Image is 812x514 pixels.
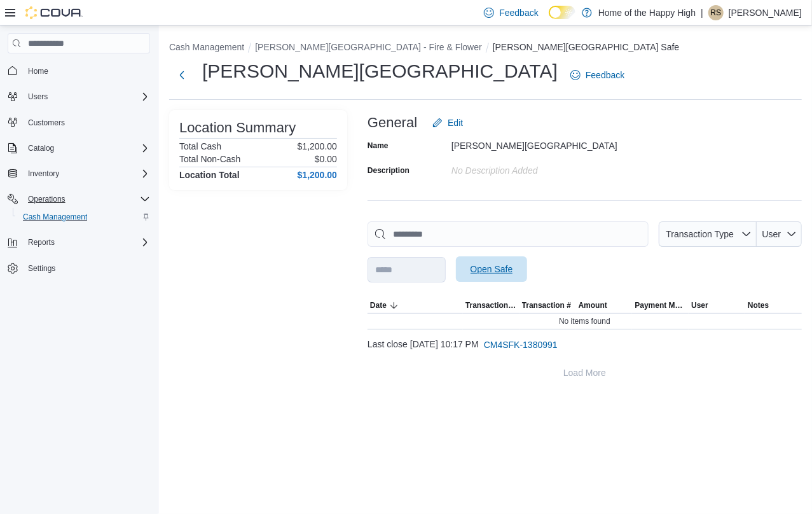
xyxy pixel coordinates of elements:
h6: Total Cash [179,141,221,151]
button: Payment Methods [632,298,689,313]
span: Dark Mode [549,19,549,20]
span: Cash Management [18,209,150,225]
span: Feedback [586,69,624,81]
a: Feedback [565,62,630,88]
button: Next [169,62,195,88]
button: CM4SFK-1380991 [479,332,563,358]
span: Payment Methods [635,300,686,310]
span: Feedback [499,6,538,19]
button: Date [368,298,463,313]
h3: Location Summary [179,120,296,135]
button: Reports [3,233,155,251]
span: No items found [559,316,610,326]
span: Settings [28,263,55,274]
a: Customers [23,115,70,130]
button: User [757,221,802,247]
span: Users [23,89,150,104]
span: RS [711,5,722,20]
button: Users [23,89,53,104]
div: No Description added [451,160,622,176]
span: Inventory [23,166,150,181]
button: Cash Management [13,208,155,226]
span: Reports [23,235,150,250]
span: Operations [28,194,65,204]
input: Dark Mode [549,6,575,19]
span: Customers [23,115,150,130]
span: Amount [579,300,607,310]
div: Rachel Snelgrove [708,5,724,20]
span: Users [28,92,48,102]
span: Cash Management [23,212,87,222]
p: | [701,5,703,20]
span: Transaction Type [666,229,734,239]
label: Name [368,141,389,151]
h3: General [368,115,417,130]
p: $0.00 [315,154,337,164]
button: Settings [3,259,155,277]
h4: Location Total [179,170,240,180]
div: Last close [DATE] 10:17 PM [368,332,802,358]
button: Inventory [3,165,155,183]
h1: [PERSON_NAME][GEOGRAPHIC_DATA] [202,59,558,84]
span: Inventory [28,169,59,179]
span: User [762,229,781,239]
a: Cash Management [18,209,92,225]
a: Home [23,64,53,79]
span: Catalog [23,141,150,156]
label: Description [368,165,409,176]
span: Date [370,300,387,310]
button: Transaction Type [463,298,520,313]
div: [PERSON_NAME][GEOGRAPHIC_DATA] [451,135,622,151]
span: Transaction Type [465,300,517,310]
button: Amount [576,298,633,313]
span: CM4SFK-1380991 [484,338,558,351]
button: [PERSON_NAME][GEOGRAPHIC_DATA] - Fire & Flower [255,42,482,52]
span: Home [23,62,150,78]
span: Catalog [28,143,54,153]
span: Reports [28,237,55,247]
button: Transaction Type [659,221,757,247]
nav: An example of EuiBreadcrumbs [169,41,802,56]
button: Inventory [23,166,64,181]
h6: Total Non-Cash [179,154,241,164]
button: Operations [23,191,71,207]
button: Open Safe [456,256,527,282]
span: Home [28,66,48,76]
button: Edit [427,110,468,135]
input: This is a search bar. As you type, the results lower in the page will automatically filter. [368,221,649,247]
p: Home of the Happy High [598,5,696,20]
span: Notes [748,300,769,310]
button: Load More [368,360,802,385]
button: Notes [745,298,802,313]
button: Transaction # [520,298,576,313]
button: Reports [23,235,60,250]
button: Catalog [23,141,59,156]
span: Customers [28,118,65,128]
span: Transaction # [522,300,571,310]
button: [PERSON_NAME][GEOGRAPHIC_DATA] Safe [493,42,680,52]
button: Catalog [3,139,155,157]
button: Home [3,61,155,80]
button: Customers [3,113,155,132]
a: Settings [23,261,60,276]
button: User [689,298,745,313]
span: Operations [23,191,150,207]
button: Users [3,88,155,106]
h4: $1,200.00 [298,170,337,180]
span: Open Safe [471,263,513,275]
span: Settings [23,260,150,276]
span: User [691,300,708,310]
button: Cash Management [169,42,244,52]
span: Edit [448,116,463,129]
img: Cova [25,6,83,19]
p: [PERSON_NAME] [729,5,802,20]
p: $1,200.00 [298,141,337,151]
nav: Complex example [8,56,150,310]
span: Load More [563,366,606,379]
button: Operations [3,190,155,208]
